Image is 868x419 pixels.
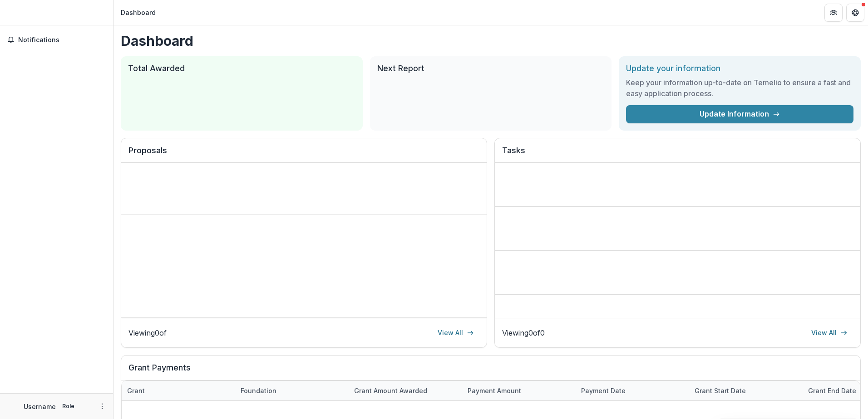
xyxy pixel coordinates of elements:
a: Update Information [626,105,853,123]
nav: breadcrumb [117,6,159,19]
h2: Next Report [377,63,605,73]
h3: Keep your information up-to-date on Temelio to ensure a fast and easy application process. [626,77,853,99]
span: Notifications [18,36,106,44]
h2: Total Awarded [128,63,355,73]
button: Get Help [846,4,864,22]
p: Viewing 0 of [128,327,167,338]
h1: Dashboard [121,33,861,49]
h2: Update your information [626,63,853,73]
a: View All [432,326,479,340]
a: View All [806,326,853,340]
p: Username [24,402,56,411]
button: Partners [824,4,843,22]
p: Role [59,402,77,410]
button: More [97,401,108,412]
h2: Proposals [128,146,479,163]
div: Dashboard [121,8,156,17]
button: Notifications [4,33,109,47]
h2: Tasks [502,146,853,163]
h2: Grant Payments [128,363,853,380]
p: Viewing 0 of 0 [502,327,545,338]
